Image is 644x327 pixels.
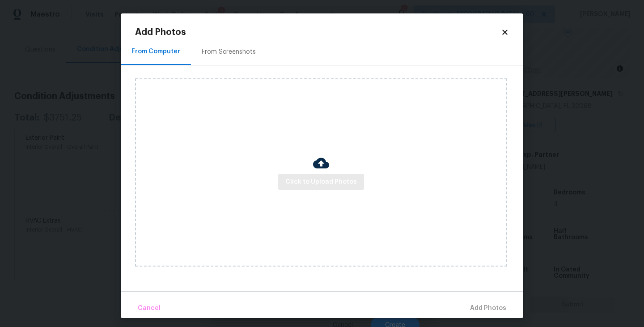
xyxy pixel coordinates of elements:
[131,47,180,56] div: From Computer
[202,47,256,56] div: From Screenshots
[313,155,329,171] img: Cloud Upload Icon
[285,176,357,188] span: Click to Upload Photos
[134,299,164,318] button: Cancel
[135,28,501,37] h2: Add Photos
[278,174,364,190] button: Click to Upload Photos
[138,303,161,314] span: Cancel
